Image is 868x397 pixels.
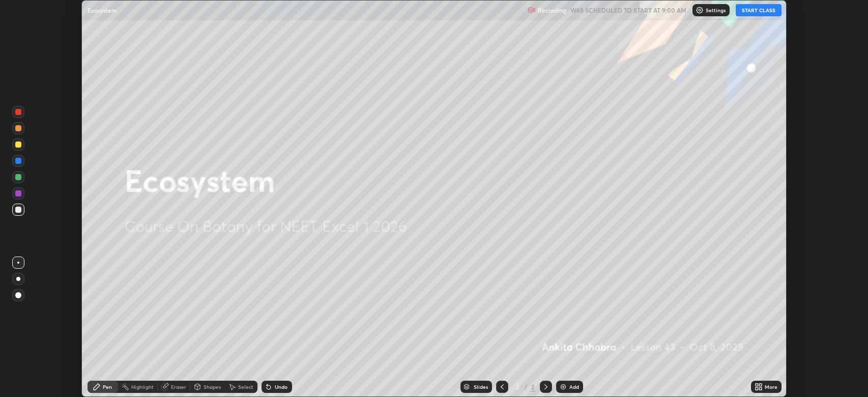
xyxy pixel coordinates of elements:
div: / [525,384,528,390]
p: Ecosystem [88,6,117,14]
img: recording.375f2c34.svg [528,6,536,14]
h5: WAS SCHEDULED TO START AT 9:00 AM [570,6,686,15]
div: Shapes [204,384,221,389]
div: 2 [512,384,523,390]
div: Undo [275,384,287,389]
div: Select [238,384,253,389]
img: class-settings-icons [696,6,704,14]
div: 2 [530,382,536,391]
div: Pen [103,384,112,389]
img: add-slide-button [559,383,567,391]
div: Eraser [171,384,186,389]
div: Slides [474,384,488,389]
p: Recording [538,7,566,14]
div: Highlight [131,384,154,389]
div: Add [569,384,579,389]
div: More [765,384,777,389]
button: START CLASS [736,4,782,16]
p: Settings [706,8,726,13]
